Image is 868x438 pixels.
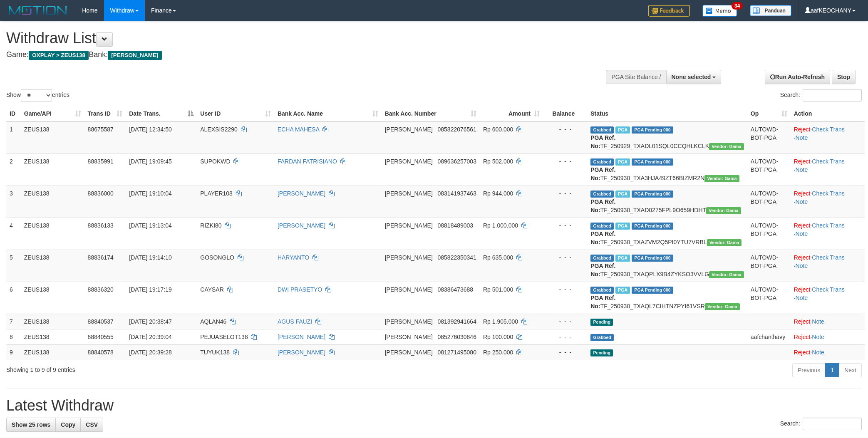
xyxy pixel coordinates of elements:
span: Vendor URL: https://trx31.1velocity.biz [705,303,740,310]
td: AUTOWD-BOT-PGA [747,186,791,218]
img: Feedback.jpg [648,5,690,17]
h1: Withdraw List [6,30,570,47]
div: - - - [546,333,584,341]
span: ALEXSIS2290 [200,126,238,133]
b: PGA Ref. No: [590,198,615,213]
a: Check Trans [812,222,845,229]
span: AQLAN46 [200,318,226,325]
th: Bank Acc. Number: activate to sort column ascending [382,106,480,121]
th: Action [791,106,865,121]
span: Rp 944.000 [483,190,513,197]
span: 34 [732,2,743,10]
span: Marked by aafpengsreynich [615,158,630,166]
th: Amount: activate to sort column ascending [480,106,543,121]
a: Check Trans [812,254,845,261]
span: [DATE] 20:38:47 [129,318,171,325]
span: OXPLAY > ZEUS138 [29,51,89,60]
a: Stop [832,70,856,84]
span: None selected [672,74,711,80]
span: Grabbed [590,158,614,166]
span: Rp 250.000 [483,349,513,356]
th: Status [587,106,747,121]
span: 88835991 [88,158,114,165]
span: SUPOKWD [200,158,230,165]
td: · [791,314,865,329]
span: [PERSON_NAME] [108,51,161,60]
a: [PERSON_NAME] [278,190,325,197]
td: ZEUS138 [21,282,84,314]
span: Grabbed [590,191,614,198]
td: 6 [6,282,21,314]
a: ECHA MAHESA [278,126,319,133]
span: Vendor URL: https://trx31.1velocity.biz [709,143,744,150]
span: Vendor URL: https://trx31.1velocity.biz [709,271,744,278]
td: ZEUS138 [21,153,84,186]
div: - - - [546,253,584,262]
span: Copy [61,421,75,428]
a: Note [812,334,824,340]
button: None selected [666,70,722,84]
span: Rp 635.000 [483,254,513,261]
span: [PERSON_NAME] [385,334,433,340]
div: - - - [546,348,584,356]
span: PGA Pending [632,158,673,166]
input: Search: [803,418,862,430]
th: Date Trans.: activate to sort column descending [126,106,197,121]
span: [PERSON_NAME] [385,318,433,325]
span: Pending [590,349,613,356]
span: [DATE] 12:34:50 [129,126,171,133]
td: AUTOWD-BOT-PGA [747,121,791,154]
td: AUTOWD-BOT-PGA [747,282,791,314]
span: PGA Pending [632,255,673,262]
span: [DATE] 20:39:28 [129,349,171,356]
a: HARYANTO [278,254,309,261]
span: Rp 100.000 [483,334,513,340]
td: ZEUS138 [21,314,84,329]
span: Copy 089636257003 to clipboard [437,158,476,165]
div: Showing 1 to 9 of 9 entries [6,362,355,374]
td: 8 [6,329,21,344]
a: Note [796,262,808,269]
span: Vendor URL: https://trx31.1velocity.biz [704,175,739,182]
span: Rp 600.000 [483,126,513,133]
a: Check Trans [812,286,845,293]
span: 88840537 [88,318,114,325]
td: 7 [6,314,21,329]
a: Reject [794,126,811,133]
img: MOTION_logo.png [6,4,69,17]
td: ZEUS138 [21,344,84,360]
td: TF_250929_TXADL01SQL0CCQHLKCLK [587,121,747,154]
span: Vendor URL: https://trx31.1velocity.biz [706,207,741,214]
div: - - - [546,221,584,230]
b: PGA Ref. No: [590,294,615,309]
span: Rp 1.000.000 [483,222,518,229]
label: Search: [780,89,862,101]
a: Previous [792,363,826,377]
div: - - - [546,125,584,134]
a: Reject [794,190,811,197]
span: Grabbed [590,255,614,262]
select: Showentries [21,89,52,101]
td: TF_250930_TXAQPLX9B4ZYKSO3VVLG [587,250,747,282]
a: Reject [794,158,811,165]
span: CAYSAR [200,286,224,293]
span: [PERSON_NAME] [385,126,433,133]
div: - - - [546,317,584,326]
div: PGA Site Balance / [606,70,666,84]
th: User ID: activate to sort column ascending [197,106,274,121]
a: Run Auto-Refresh [765,70,830,84]
td: 1 [6,121,21,154]
a: Show 25 rows [6,418,56,432]
td: 3 [6,186,21,218]
span: Marked by aafpengsreynich [615,255,630,262]
td: ZEUS138 [21,250,84,282]
div: - - - [546,189,584,198]
a: Note [796,166,808,173]
a: Reject [794,286,811,293]
b: PGA Ref. No: [590,262,615,277]
td: AUTOWD-BOT-PGA [747,153,791,186]
span: [DATE] 19:13:04 [129,222,171,229]
td: · · [791,121,865,154]
a: Note [796,134,808,141]
a: Note [812,349,824,356]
